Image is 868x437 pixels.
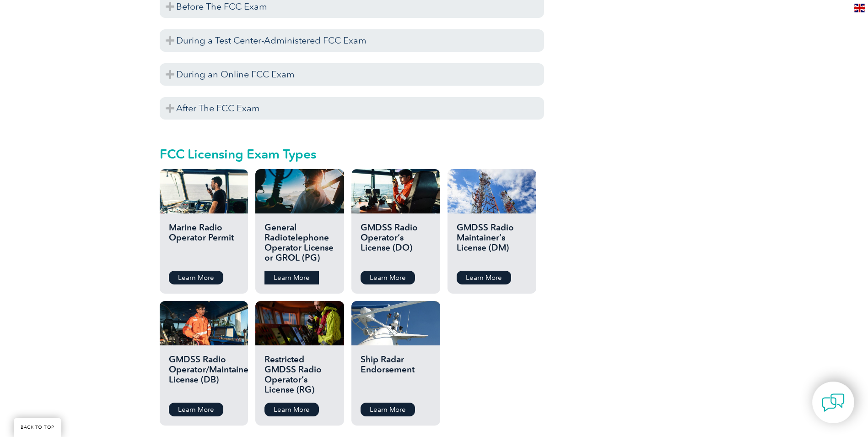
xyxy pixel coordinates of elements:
[160,63,544,86] h3: During an Online FCC Exam
[854,4,865,12] img: en
[361,223,431,264] h2: GMDSS Radio Operator’s License (DO)
[160,29,544,52] h3: During a Test Center-Administered FCC Exam
[169,355,239,396] h2: GMDSS Radio Operator/Maintainer License (DB)
[264,355,334,396] h2: Restricted GMDSS Radio Operator’s License (RG)
[160,97,544,120] h3: After The FCC Exam
[361,355,431,396] h2: Ship Radar Endorsement
[169,223,239,264] h2: Marine Radio Operator Permit
[457,271,511,284] a: Learn More
[169,271,223,284] a: Learn More
[160,147,544,161] h2: FCC Licensing Exam Types
[361,271,415,284] a: Learn More
[264,271,319,284] a: Learn More
[822,391,845,414] img: contact-chat.png
[361,403,415,416] a: Learn More
[457,223,527,264] h2: GMDSS Radio Maintainer’s License (DM)
[264,223,334,264] h2: General Radiotelephone Operator License or GROL (PG)
[264,403,319,416] a: Learn More
[169,403,223,416] a: Learn More
[14,418,61,437] a: BACK TO TOP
